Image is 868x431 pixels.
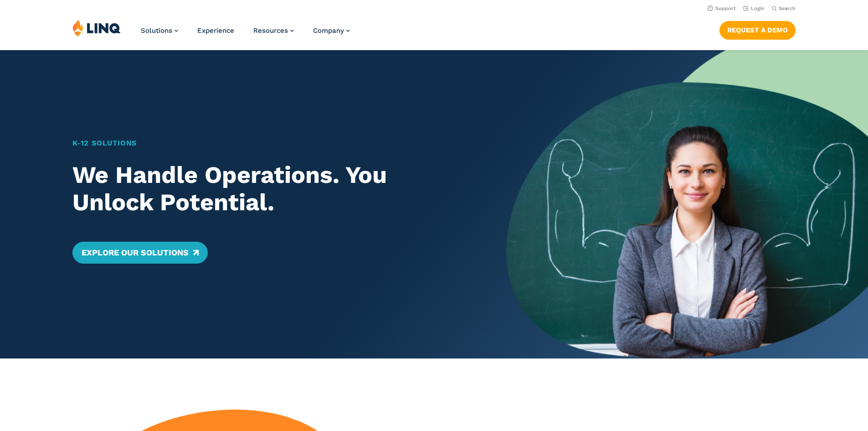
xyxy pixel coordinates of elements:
[253,26,294,35] a: Resources
[506,50,868,358] img: Home Banner
[72,161,471,216] h2: We Handle Operations. You Unlock Potential.
[779,5,796,11] span: Search
[708,5,736,11] a: Support
[197,26,234,35] a: Experience
[313,26,344,35] span: Company
[141,26,172,35] span: Solutions
[719,19,796,39] nav: Button Navigation
[743,5,765,11] a: Login
[141,19,350,49] nav: Primary Navigation
[72,242,208,264] a: Explore Our Solutions
[72,19,121,36] img: LINQ | K‑12 Software
[253,26,288,35] span: Resources
[141,26,178,35] a: Solutions
[772,5,796,12] button: Open Search Bar
[719,21,796,39] a: Request a Demo
[313,26,350,35] a: Company
[72,138,471,149] h1: K‑12 Solutions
